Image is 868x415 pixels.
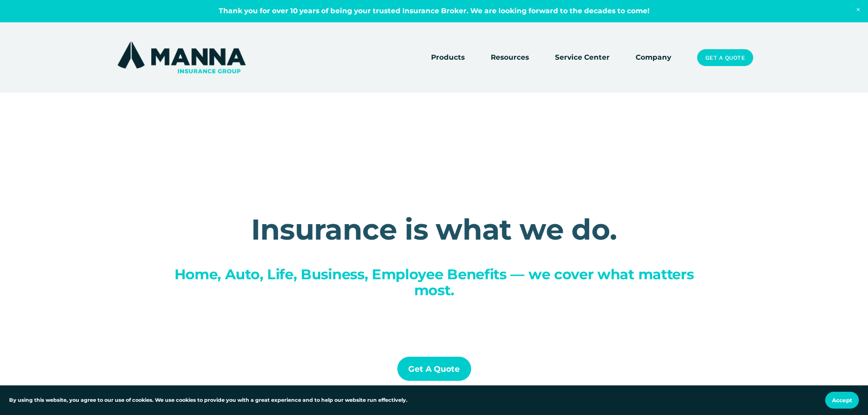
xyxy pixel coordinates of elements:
[555,51,610,64] a: Service Center
[491,51,529,64] a: folder dropdown
[636,51,671,64] a: Company
[491,52,529,63] span: Resources
[697,49,753,67] a: Get a Quote
[115,40,248,75] img: Manna Insurance Group
[825,392,859,409] button: Accept
[397,357,471,381] a: Get a Quote
[832,397,852,404] span: Accept
[431,51,465,64] a: folder dropdown
[175,266,698,299] span: Home, Auto, Life, Business, Employee Benefits — we cover what matters most.
[431,52,465,63] span: Products
[9,396,407,405] p: By using this website, you agree to our use of cookies. We use cookies to provide you with a grea...
[251,212,617,247] strong: Insurance is what we do.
